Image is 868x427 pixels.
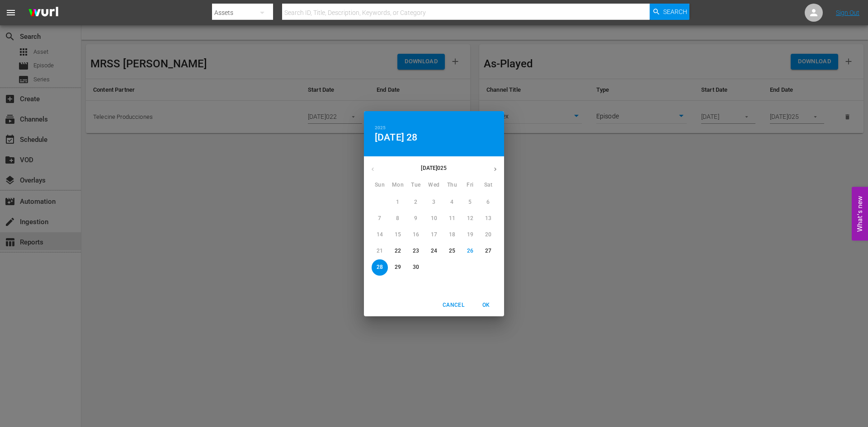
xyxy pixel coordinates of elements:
[395,263,401,271] p: 29
[5,7,16,18] span: menu
[480,181,496,190] span: Sat
[377,263,383,271] p: 28
[852,187,868,240] button: Open Feedback Widget
[390,181,406,190] span: Mon
[480,243,496,259] button: 27
[390,259,406,276] button: 29
[462,181,478,190] span: Fri
[413,247,419,255] p: 23
[663,4,687,20] span: Search
[413,263,419,271] p: 30
[408,181,424,190] span: Tue
[462,243,478,259] button: 26
[444,243,460,259] button: 25
[439,298,468,313] button: Cancel
[372,181,388,190] span: Sun
[372,259,388,276] button: 28
[426,181,442,190] span: Wed
[485,247,491,255] p: 27
[382,164,486,172] p: [DATE]025
[408,259,424,276] button: 30
[449,247,455,255] p: 25
[375,124,386,132] button: 2025
[22,2,65,23] img: ans4CAIJ8jUAAAAAAAAAAAAAAAAAAAAAAAAgQb4GAAAAAAAAAAAAAAAAAAAAAAAAJMjXAAAAAAAAAAAAAAAAAAAAAAAAgAT5G...
[444,181,460,190] span: Thu
[443,300,464,310] span: Cancel
[408,243,424,259] button: 23
[390,243,406,259] button: 22
[475,300,497,310] span: OK
[836,9,859,16] a: Sign Out
[375,131,417,143] button: [DATE] 28
[426,243,442,259] button: 24
[467,247,473,255] p: 26
[472,298,500,313] button: OK
[431,247,437,255] p: 24
[395,247,401,255] p: 22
